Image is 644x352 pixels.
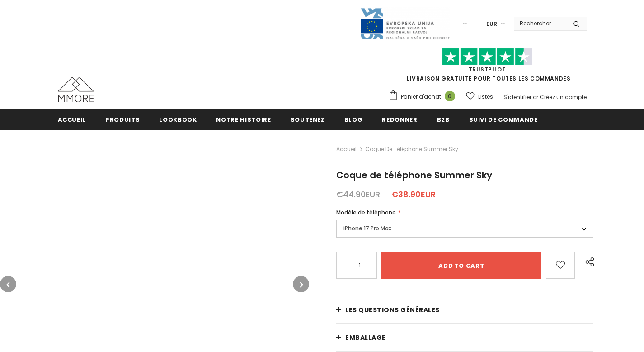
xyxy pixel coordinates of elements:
a: Listes [466,89,493,105]
img: Cas MMORE [58,77,94,102]
span: EUR [486,19,497,29]
span: Coque de téléphone Summer Sky [336,169,492,181]
a: S'identifier [503,93,531,101]
span: Suivi de commande [469,115,538,124]
a: Panier d'achat 0 [388,90,460,104]
img: Faites confiance aux étoiles pilotes [442,48,532,66]
span: Blog [344,115,363,124]
span: Notre histoire [216,115,271,124]
a: Créez un compte [540,93,587,101]
span: Accueil [58,115,86,124]
img: Javni Razpis [360,7,450,40]
a: Suivi de commande [469,109,538,129]
span: Redonner [382,115,417,124]
span: soutenez [291,115,325,124]
label: iPhone 17 Pro Max [336,220,593,238]
a: EMBALLAGE [336,324,593,351]
a: B2B [437,109,450,129]
span: Panier d'achat [401,92,441,101]
span: LIVRAISON GRATUITE POUR TOUTES LES COMMANDES [388,52,587,82]
span: B2B [437,115,450,124]
a: Javni Razpis [360,19,450,27]
span: Listes [478,92,493,101]
span: Modèle de téléphone [336,209,396,216]
a: Les questions générales [336,296,593,323]
a: Accueil [58,109,86,129]
span: €44.90EUR [336,189,380,200]
span: Les questions générales [345,305,440,314]
span: Coque de téléphone Summer Sky [365,144,458,155]
a: soutenez [291,109,325,129]
a: Blog [344,109,363,129]
span: Produits [105,115,140,124]
a: Lookbook [159,109,197,129]
a: Redonner [382,109,417,129]
span: €38.90EUR [391,189,436,200]
input: Search Site [514,17,566,30]
a: Notre histoire [216,109,271,129]
span: Lookbook [159,115,197,124]
span: or [533,93,538,101]
span: EMBALLAGE [345,333,386,342]
a: Accueil [336,144,357,155]
a: TrustPilot [469,66,506,73]
a: Produits [105,109,140,129]
span: 0 [445,91,455,101]
input: Add to cart [381,252,541,279]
